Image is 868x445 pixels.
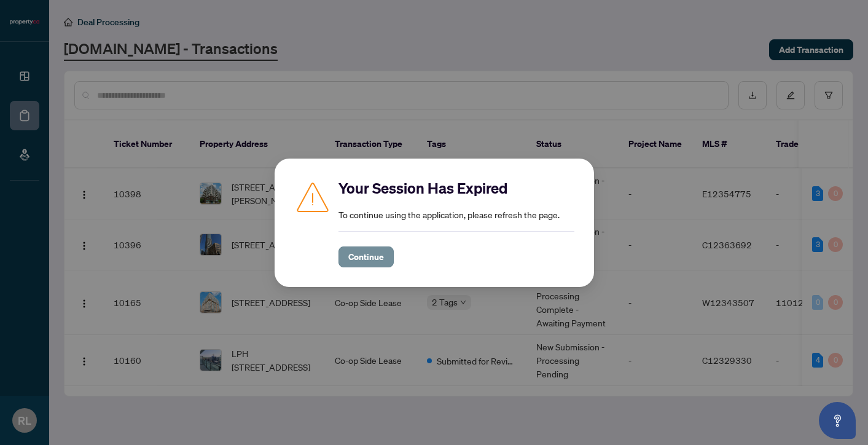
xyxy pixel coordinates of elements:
[819,402,856,439] button: Open asap
[338,178,574,198] h2: Your Session Has Expired
[294,178,331,215] img: Caution icon
[348,247,384,267] span: Continue
[338,178,574,267] div: To continue using the application, please refresh the page.
[338,246,394,267] button: Continue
